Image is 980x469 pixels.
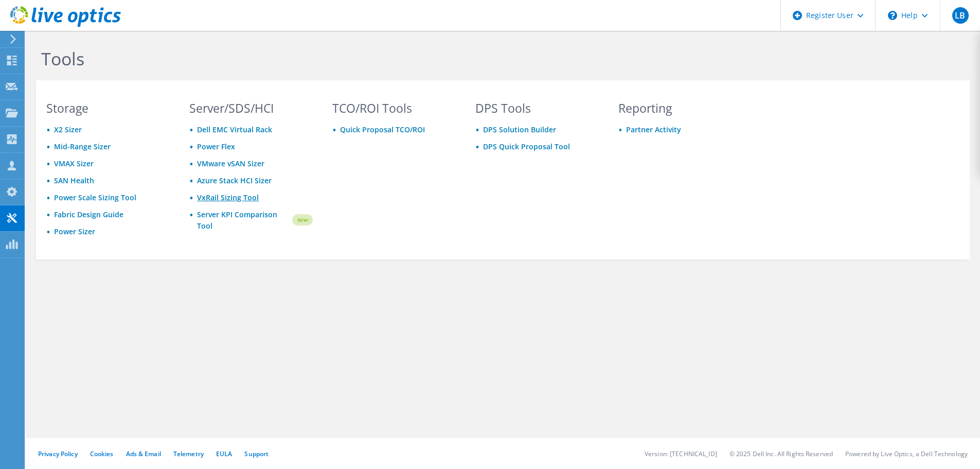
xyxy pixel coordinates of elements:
[197,159,264,168] a: VMware vSAN Sizer
[54,193,136,202] a: Power Scale Sizing Tool
[41,48,736,70] h1: Tools
[189,102,313,114] h3: Server/SDS/HCI
[38,449,78,458] a: Privacy Policy
[46,102,170,114] h3: Storage
[54,159,94,168] a: VMAX Sizer
[618,102,742,114] h3: Reporting
[197,176,272,185] a: Azure Stack HCI Sizer
[244,449,269,458] a: Support
[729,449,833,458] li: © 2025 Dell Inc. All Rights Reserved
[54,142,111,151] a: Mid-Range Sizer
[626,125,681,134] a: Partner Activity
[90,449,114,458] a: Cookies
[645,449,717,458] li: Version: [TECHNICAL_ID]
[216,449,232,458] a: EULA
[173,449,204,458] a: Telemetry
[54,176,94,185] a: SAN Health
[197,125,272,134] a: Dell EMC Virtual Rack
[952,7,969,24] span: LB
[197,193,259,202] a: VxRail Sizing Tool
[332,102,456,114] h3: TCO/ROI Tools
[54,227,95,236] a: Power Sizer
[197,142,235,151] a: Power Flex
[845,449,968,458] li: Powered by Live Optics, a Dell Technology
[54,125,82,134] a: X2 Sizer
[54,210,123,219] a: Fabric Design Guide
[888,11,897,20] svg: \n
[291,208,313,232] img: new-badge.svg
[197,209,291,232] a: Server KPI Comparison Tool
[483,125,556,134] a: DPS Solution Builder
[483,142,570,151] a: DPS Quick Proposal Tool
[340,125,425,134] a: Quick Proposal TCO/ROI
[475,102,599,114] h3: DPS Tools
[126,449,161,458] a: Ads & Email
